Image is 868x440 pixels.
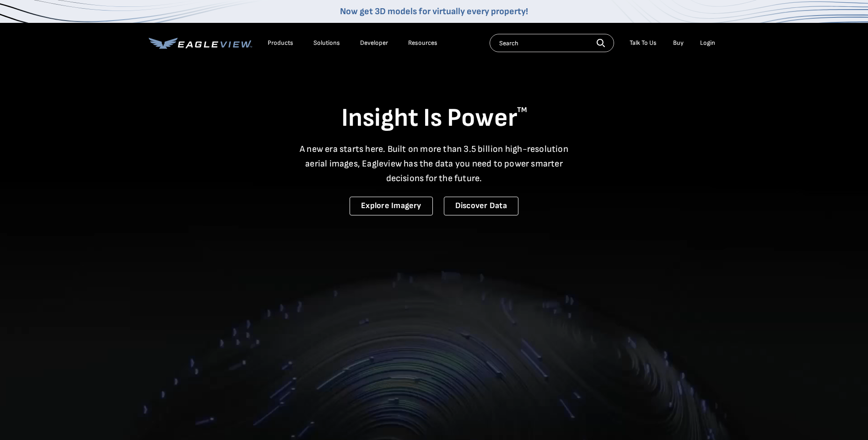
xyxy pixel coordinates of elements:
[350,197,433,215] a: Explore Imagery
[490,34,614,52] input: Search
[313,39,340,47] div: Solutions
[673,39,684,47] a: Buy
[444,197,518,215] a: Discover Data
[630,39,657,47] div: Talk To Us
[149,102,720,134] h1: Insight Is Power
[700,39,715,47] div: Login
[408,39,437,47] div: Resources
[340,6,528,17] a: Now get 3D models for virtually every property!
[294,142,574,186] p: A new era starts here. Built on more than 3.5 billion high-resolution aerial images, Eagleview ha...
[268,39,293,47] div: Products
[517,106,527,114] sup: TM
[360,39,388,47] a: Developer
